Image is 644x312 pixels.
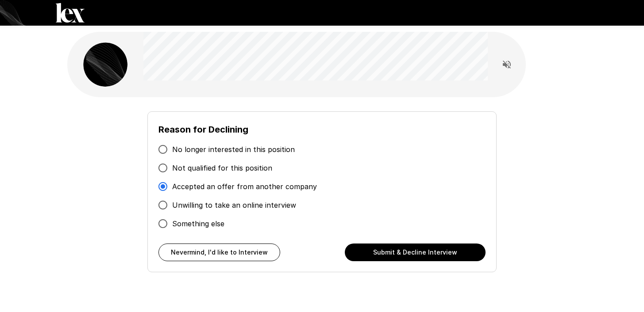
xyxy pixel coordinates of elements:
[158,244,280,261] button: Nevermind, I'd like to Interview
[498,56,516,73] button: Read questions aloud
[172,181,317,192] span: Accepted an offer from another company
[345,244,486,261] button: Submit & Decline Interview
[172,218,224,229] span: Something else
[172,163,272,173] span: Not qualified for this position
[83,42,127,87] img: lex_avatar2.png
[172,144,295,155] span: No longer interested in this position
[172,200,296,210] span: Unwilling to take an online interview
[158,124,248,135] b: Reason for Declining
